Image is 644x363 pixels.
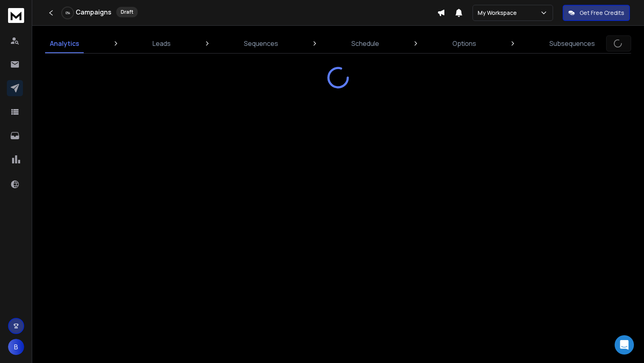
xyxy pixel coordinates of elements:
[8,8,24,23] img: logo
[580,9,624,17] p: Get Free Credits
[148,34,175,53] a: Leads
[347,34,384,53] a: Schedule
[8,339,24,355] button: B
[452,39,476,48] p: Options
[50,39,79,48] p: Analytics
[45,34,84,53] a: Analytics
[478,9,520,17] p: My Workspace
[66,10,70,15] p: 0 %
[549,39,595,48] p: Subsequences
[153,39,171,48] p: Leads
[244,39,278,48] p: Sequences
[563,5,630,21] button: Get Free Credits
[351,39,379,48] p: Schedule
[448,34,481,53] a: Options
[76,7,111,17] h1: Campaigns
[239,34,283,53] a: Sequences
[615,335,634,355] div: Open Intercom Messenger
[545,34,600,53] a: Subsequences
[116,7,138,17] div: Draft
